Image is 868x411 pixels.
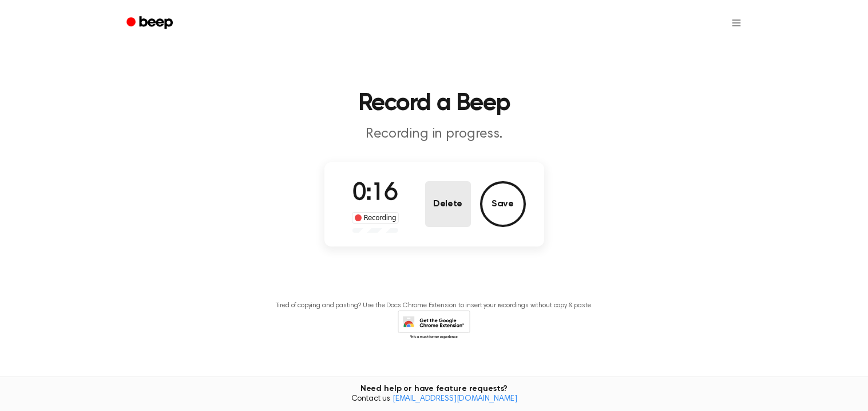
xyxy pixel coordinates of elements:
[276,302,593,310] p: Tired of copying and pasting? Use the Docs Chrome Extension to insert your recordings without cop...
[215,125,654,144] p: Recording in progress.
[352,182,398,206] span: 0:16
[352,212,399,224] div: Recording
[480,181,526,227] button: Save Audio Record
[118,12,183,34] a: Beep
[141,92,727,116] h1: Record a Beep
[425,181,471,227] button: Delete Audio Record
[393,395,517,403] a: [EMAIL_ADDRESS][DOMAIN_NAME]
[723,9,750,37] button: Open menu
[7,394,861,405] span: Contact us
